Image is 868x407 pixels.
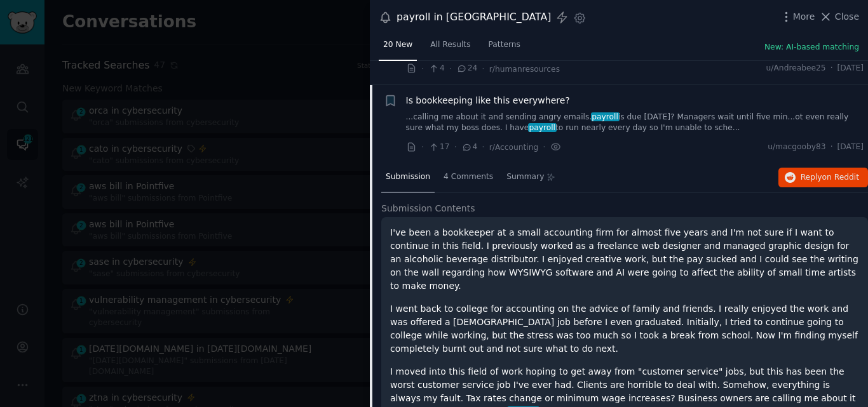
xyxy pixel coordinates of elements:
button: More [780,10,815,23]
a: 20 New [379,35,417,61]
span: 24 [456,63,477,74]
a: Patterns [484,35,525,61]
span: 4 [461,142,477,153]
span: r/humanresources [489,65,560,74]
span: Close [835,10,859,23]
span: payroll [528,123,557,132]
a: Is bookkeeping like this everywhere? [406,94,570,107]
span: Submission [386,171,430,183]
span: on Reddit [822,173,859,182]
span: Summary [506,171,544,183]
span: 4 Comments [444,171,493,183]
button: Replyon Reddit [778,168,868,188]
span: Reply [801,172,859,183]
div: payroll in [GEOGRAPHIC_DATA] [397,10,551,25]
span: [DATE] [837,63,864,74]
a: All Results [426,35,475,61]
span: u/Andreabee25 [766,63,826,74]
a: ...calling me about it and sending angry emails.payrollis due [DATE]? Managers wait until five mi... [406,112,864,134]
span: · [421,62,424,76]
span: · [543,140,545,154]
span: [DATE] [837,142,864,153]
span: · [482,140,484,154]
span: 17 [428,142,449,153]
span: Submission Contents [381,202,475,215]
span: u/macgooby83 [768,142,825,153]
span: · [449,62,452,76]
span: 4 [428,63,444,74]
p: I went back to college for accounting on the advice of family and friends. I really enjoyed the w... [390,302,859,356]
span: · [454,140,457,154]
span: · [421,140,424,154]
span: r/Accounting [489,143,539,152]
span: 20 New [383,39,412,51]
button: Close [819,10,859,23]
p: I've been a bookkeeper at a small accounting firm for almost five years and I'm not sure if I wan... [390,226,859,293]
span: · [482,62,484,76]
span: payroll [591,112,620,121]
span: Patterns [489,39,520,51]
button: New: AI-based matching [764,42,859,53]
span: · [831,142,833,153]
span: All Results [430,39,470,51]
span: More [793,10,815,23]
span: · [831,63,833,74]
